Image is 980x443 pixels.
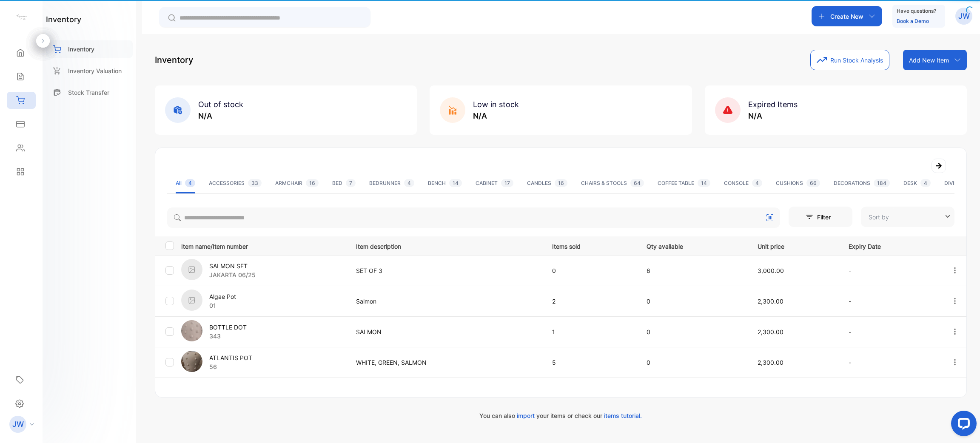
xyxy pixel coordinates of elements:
span: 64 [630,179,644,187]
img: logo [15,11,28,24]
p: ATLANTIS POT [209,353,252,362]
span: 14 [449,179,462,187]
p: JW [12,419,24,430]
span: Low in stock [473,100,519,109]
div: CONSOLE [724,179,762,187]
p: Create New [830,12,863,21]
p: 0 [552,266,629,275]
p: 6 [647,266,740,275]
span: 2,300.00 [758,298,783,305]
p: Algae Pot [209,292,236,301]
p: SALMON [356,327,535,336]
button: Create New [812,6,882,26]
a: Stock Transfer [46,84,133,101]
p: Qty available [647,240,740,251]
span: 33 [248,179,262,187]
div: BENCH [428,179,462,187]
p: 343 [209,332,247,341]
button: Sort by [861,207,954,227]
span: Out of stock [198,100,243,109]
span: items tutorial. [604,412,642,419]
p: Salmon [356,297,535,306]
iframe: LiveChat chat widget [944,407,980,443]
div: CHAIRS & STOOLS [581,179,644,187]
p: N/A [198,110,243,122]
p: - [849,266,934,275]
p: 01 [209,301,236,310]
span: 4 [404,179,414,187]
div: ACCESSORIES [209,179,262,187]
button: JW [955,6,972,26]
div: COFFEE TABLE [658,179,710,187]
p: Item description [356,240,535,251]
p: WHITE, GREEN, SALMON [356,358,535,367]
span: import [517,412,535,419]
p: SALMON SET [209,261,256,270]
span: 17 [501,179,513,187]
span: 2,300.00 [758,328,783,335]
img: item [181,320,202,341]
img: item [181,290,202,311]
span: 4 [920,179,931,187]
a: Inventory [46,40,133,58]
span: Expired Items [748,100,798,109]
p: Inventory [155,54,193,66]
p: - [849,358,934,367]
p: Expiry Date [849,240,934,251]
p: Sort by [869,213,889,221]
div: BEDRUNNER [369,179,414,187]
p: 0 [647,358,740,367]
div: CUSHIONS [776,179,820,187]
div: BED [332,179,356,187]
p: 0 [647,327,740,336]
span: 3,000.00 [758,267,784,274]
div: DECORATIONS [834,179,890,187]
h1: inventory [46,14,81,25]
span: 184 [874,179,890,187]
p: N/A [748,110,798,122]
div: CABINET [476,179,513,187]
p: Inventory [68,45,94,54]
div: CANDLES [527,179,567,187]
p: JAKARTA 06/25 [209,270,256,279]
p: 1 [552,327,629,336]
span: 4 [185,179,195,187]
img: item [181,351,202,372]
p: - [849,297,934,306]
span: 4 [752,179,762,187]
span: 16 [555,179,567,187]
span: 16 [306,179,319,187]
p: You can also your items or check our [155,411,967,420]
span: 66 [806,179,820,187]
p: Stock Transfer [68,88,109,97]
div: ARMCHAIR [275,179,319,187]
span: 2,300.00 [758,359,783,366]
span: 7 [346,179,356,187]
p: JW [958,11,970,22]
p: 56 [209,362,252,371]
p: - [849,327,934,336]
span: 14 [698,179,710,187]
p: Items sold [552,240,629,251]
p: Item name/Item number [181,240,345,251]
p: Unit price [758,240,831,251]
a: Book a Demo [897,18,929,24]
p: SET OF 3 [356,266,535,275]
p: Have questions? [897,7,936,15]
div: DESK [903,179,931,187]
p: 2 [552,297,629,306]
img: item [181,259,202,280]
p: Add New Item [909,56,949,65]
p: N/A [473,110,519,122]
p: Inventory Valuation [68,66,122,75]
div: All [176,179,195,187]
a: Inventory Valuation [46,62,133,80]
p: 5 [552,358,629,367]
p: 0 [647,297,740,306]
div: DIVIDER [944,179,977,187]
p: BOTTLE DOT [209,323,247,332]
button: Run Stock Analysis [810,50,889,70]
